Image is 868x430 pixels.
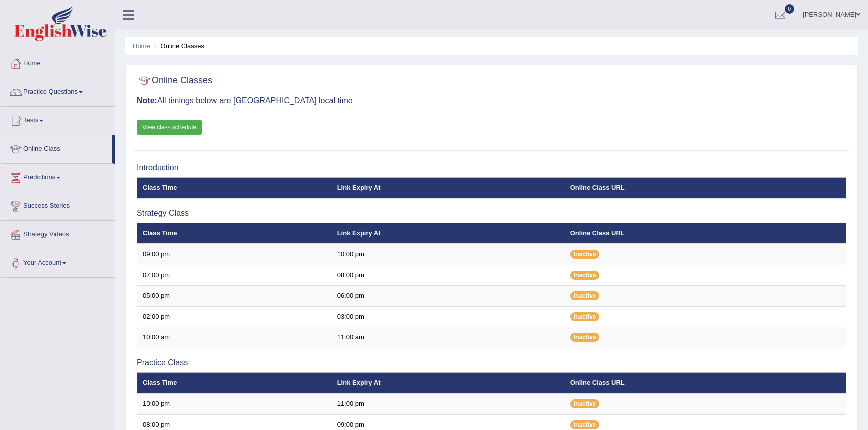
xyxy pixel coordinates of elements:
[332,223,565,244] th: Link Expiry At
[1,135,112,160] a: Online Class
[133,42,150,50] a: Home
[332,177,565,198] th: Link Expiry At
[332,286,565,307] td: 06:00 pm
[332,265,565,286] td: 08:00 pm
[565,223,846,244] th: Online Class URL
[1,249,115,274] a: Your Account
[570,291,600,300] span: Inactive
[570,420,600,429] span: Inactive
[1,192,115,217] a: Success Stories
[137,209,846,218] h3: Strategy Class
[570,312,600,321] span: Inactive
[137,244,332,265] td: 09:00 pm
[137,73,212,88] h2: Online Classes
[332,372,565,393] th: Link Expiry At
[1,50,115,75] a: Home
[570,250,600,259] span: Inactive
[137,286,332,307] td: 05:00 pm
[332,327,565,348] td: 11:00 am
[1,78,115,103] a: Practice Questions
[137,223,332,244] th: Class Time
[137,96,157,105] b: Note:
[332,393,565,414] td: 11:00 pm
[570,271,600,280] span: Inactive
[137,358,846,367] h3: Practice Class
[570,333,600,342] span: Inactive
[137,393,332,414] td: 10:00 pm
[137,96,846,105] h3: All timings below are [GEOGRAPHIC_DATA] local time
[137,177,332,198] th: Class Time
[1,164,115,189] a: Predictions
[137,163,846,172] h3: Introduction
[1,221,115,246] a: Strategy Videos
[137,327,332,348] td: 10:00 am
[332,244,565,265] td: 10:00 pm
[137,265,332,286] td: 07:00 pm
[137,306,332,327] td: 02:00 pm
[137,372,332,393] th: Class Time
[1,107,115,132] a: Tests
[137,120,202,135] a: View class schedule
[565,177,846,198] th: Online Class URL
[565,372,846,393] th: Online Class URL
[152,41,204,51] li: Online Classes
[332,306,565,327] td: 03:00 pm
[785,4,795,14] span: 0
[570,399,600,408] span: Inactive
